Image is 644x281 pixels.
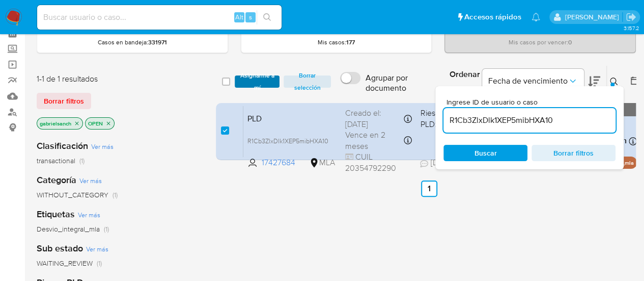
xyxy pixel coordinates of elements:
[464,12,521,22] span: Accesos rápidos
[565,12,622,22] p: gabriela.sanchez@mercadolibre.com
[235,12,243,22] span: Alt
[626,12,636,22] a: Salir
[37,11,282,24] input: Buscar usuario o caso...
[257,10,277,24] button: search-icon
[623,24,639,32] span: 3.157.2
[249,12,252,22] span: s
[531,13,540,21] a: Notificaciones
